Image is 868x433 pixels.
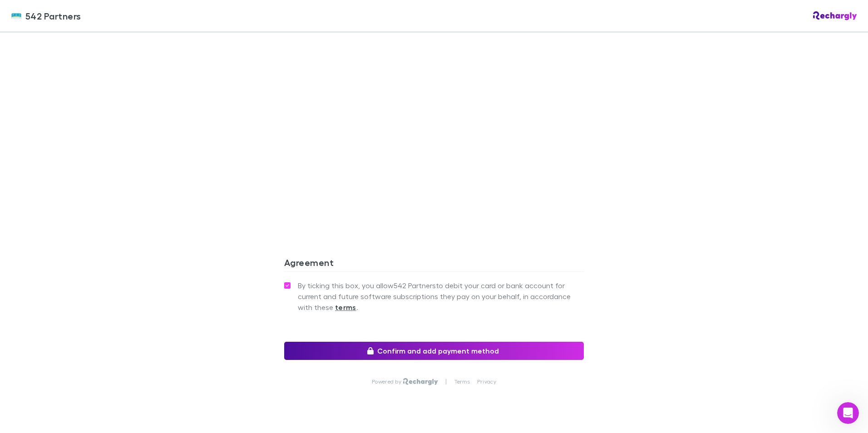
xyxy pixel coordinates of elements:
img: Rechargly Logo [403,378,438,385]
img: Rechargly Logo [813,11,857,20]
p: Powered by [372,378,403,385]
h3: Agreement [284,257,584,271]
span: 542 Partners [25,9,81,23]
p: | [445,378,447,385]
button: Confirm and add payment method [284,342,584,360]
span: By ticking this box, you allow 542 Partners to debit your card or bank account for current and fu... [298,280,584,313]
a: Privacy [477,378,496,385]
iframe: Intercom live chat [837,402,859,424]
a: Terms [454,378,470,385]
iframe: Secure address input frame [282,6,586,215]
img: 542 Partners's Logo [11,10,22,21]
strong: terms [335,303,356,312]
